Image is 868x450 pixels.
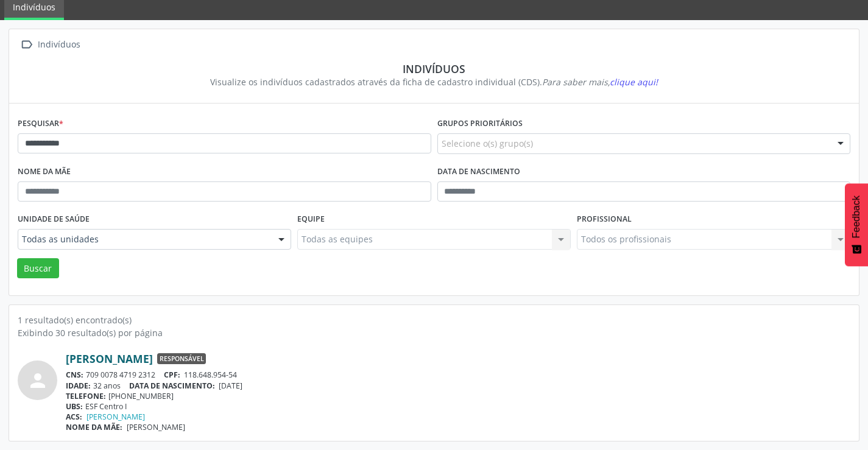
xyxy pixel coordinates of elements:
span: IDADE: [66,381,91,391]
div: Indivíduos [26,62,842,76]
label: Nome da mãe [18,163,71,181]
div: Exibindo 30 resultado(s) por página [18,326,850,339]
span: UBS: [66,401,83,412]
button: Feedback - Mostrar pesquisa [845,183,868,266]
div: [PHONE_NUMBER] [66,391,850,401]
div: ESF Centro I [66,401,850,412]
label: Equipe [297,210,325,229]
a:  Indivíduos [18,36,82,54]
a: [PERSON_NAME] [86,412,145,422]
div: Indivíduos [35,36,82,54]
span: ACS: [66,412,82,422]
div: 32 anos [66,381,850,391]
span: Responsável [157,353,206,364]
span: DATA DE NASCIMENTO: [129,381,215,391]
div: 709 0078 4719 2312 [66,370,850,380]
span: Selecione o(s) grupo(s) [442,137,533,150]
span: NOME DA MÃE: [66,422,122,432]
span: TELEFONE: [66,391,106,401]
span: clique aqui! [610,76,658,88]
span: Todas as unidades [22,233,266,245]
div: 1 resultado(s) encontrado(s) [18,314,850,326]
span: [PERSON_NAME] [127,422,185,432]
span: CNS: [66,370,83,380]
span: [DATE] [219,381,242,391]
label: Unidade de saúde [18,210,90,229]
label: Data de nascimento [437,163,520,181]
span: CPF: [164,370,180,380]
span: 118.648.954-54 [184,370,237,380]
button: Buscar [17,258,59,279]
i: Para saber mais, [542,76,658,88]
label: Profissional [577,210,632,229]
div: Visualize os indivíduos cadastrados através da ficha de cadastro individual (CDS). [26,76,842,88]
i:  [18,36,35,54]
label: Pesquisar [18,114,63,133]
a: [PERSON_NAME] [66,352,153,365]
i: person [27,370,49,392]
span: Feedback [851,195,862,238]
label: Grupos prioritários [437,114,523,133]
